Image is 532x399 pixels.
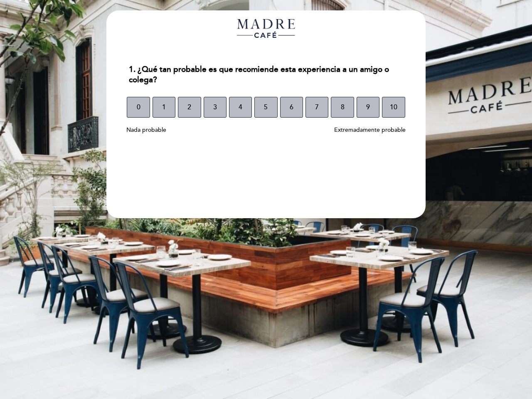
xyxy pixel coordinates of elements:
button: 5 [254,97,277,118]
img: header_1734728256.png [237,19,295,38]
span: 7 [315,96,319,119]
button: 7 [305,97,328,118]
button: 8 [331,97,354,118]
span: 9 [366,96,370,119]
span: 10 [390,96,397,119]
button: 0 [127,97,150,118]
span: 0 [137,96,140,119]
span: Nada probable [126,126,166,133]
button: 1 [153,97,175,118]
button: 9 [357,97,379,118]
button: 10 [382,97,405,118]
button: 2 [178,97,201,118]
span: Extremadamente probable [334,126,406,133]
span: 1 [162,96,166,119]
span: 8 [341,96,345,119]
span: 6 [290,96,293,119]
button: 3 [204,97,227,118]
span: 5 [264,96,268,119]
div: 1. ¿Qué tan probable es que recomiende esta experiencia a un amigo o colega? [122,59,409,90]
button: 6 [280,97,303,118]
span: 3 [213,96,217,119]
span: 2 [187,96,191,119]
button: 4 [229,97,252,118]
span: 4 [239,96,242,119]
